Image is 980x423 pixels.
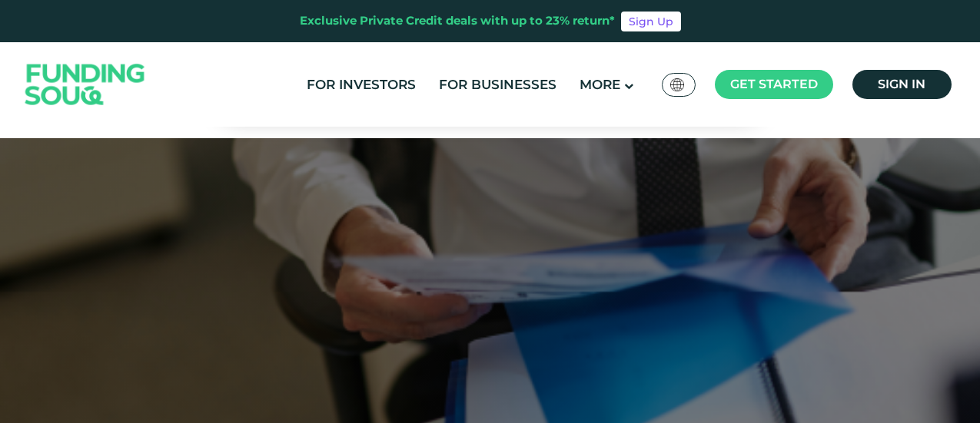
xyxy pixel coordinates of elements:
[580,77,620,92] span: More
[670,78,684,91] img: SA Flag
[10,46,161,124] img: Logo
[435,72,560,97] a: For Businesses
[730,77,818,91] span: Get started
[621,12,681,31] a: Sign Up
[303,72,420,97] a: For Investors
[300,12,615,30] div: Exclusive Private Credit deals with up to 23% return*
[852,70,952,99] a: Sign in
[878,77,925,91] span: Sign in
